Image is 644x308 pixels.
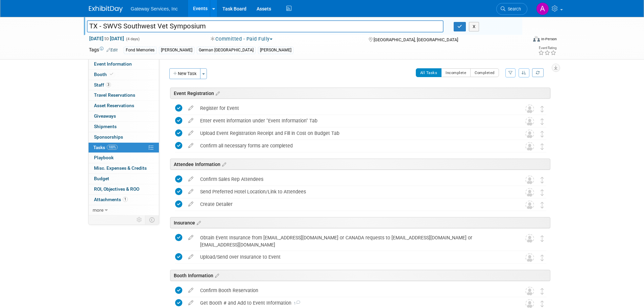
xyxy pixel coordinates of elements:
[197,285,512,296] div: Confirm Booth Reservation
[131,6,178,11] span: Gateway Services, Inc
[525,117,534,126] img: Unassigned
[416,68,442,77] button: All Tasks
[110,72,113,76] i: Booth reservation complete
[170,217,550,228] div: Insurance
[533,36,540,42] img: Format-Inperson.png
[170,159,550,170] div: Attendee Information
[89,122,159,132] a: Shipments
[541,118,544,125] i: Move task
[197,251,512,263] div: Upload/Send over Insurance to Event
[525,142,534,151] img: Unassigned
[89,35,124,42] span: [DATE] [DATE]
[89,70,159,80] a: Booth
[532,68,544,77] a: Refresh
[94,61,132,67] span: Event Information
[94,134,123,140] span: Sponsorships
[94,103,134,108] span: Asset Reservations
[541,131,544,137] i: Move task
[89,111,159,121] a: Giveaways
[220,161,226,167] a: Edit sections
[185,287,197,293] a: edit
[89,132,159,142] a: Sponsorships
[89,184,159,194] a: ROI, Objectives & ROO
[134,215,145,224] td: Personalize Event Tab Strip
[197,127,512,139] div: Upload Event Registration Receipt and Fill in Cost on Budget Tab
[103,36,110,41] span: to
[541,288,544,294] i: Move task
[195,219,201,226] a: Edit sections
[94,72,115,77] span: Booth
[185,189,197,195] a: edit
[89,101,159,111] a: Asset Reservations
[94,176,109,181] span: Budget
[89,153,159,163] a: Playbook
[124,47,157,54] div: Fond Memories
[525,287,534,295] img: Unassigned
[169,68,200,79] button: New Task
[541,177,544,183] i: Move task
[145,215,159,224] td: Toggle Event Tabs
[185,143,197,149] a: edit
[541,255,544,261] i: Move task
[185,105,197,111] a: edit
[541,106,544,112] i: Move task
[185,254,197,260] a: edit
[93,145,118,150] span: Tasks
[106,48,118,52] a: Edit
[89,90,159,100] a: Travel Reservations
[123,197,128,202] span: 1
[94,124,117,129] span: Shipments
[185,130,197,136] a: edit
[525,299,534,308] img: Unassigned
[541,301,544,307] i: Move task
[536,2,549,15] img: Alyson Evans
[89,46,118,54] td: Tags
[541,235,544,242] i: Move task
[441,68,471,77] button: Incomplete
[541,37,557,42] div: In-Person
[541,143,544,150] i: Move task
[89,205,159,215] a: more
[469,22,479,31] button: X
[94,186,139,192] span: ROI, Objectives & ROO
[185,176,197,182] a: edit
[197,102,512,114] div: Register for Event
[505,6,521,11] span: Search
[185,235,197,241] a: edit
[197,115,512,126] div: Enter event information under "Event Information" Tab
[197,47,256,54] div: German [GEOGRAPHIC_DATA]
[197,198,512,210] div: Create Detailer
[525,253,534,262] img: Unassigned
[94,113,116,119] span: Giveaways
[538,46,556,50] div: Event Rating
[213,272,219,279] a: Edit sections
[197,173,512,185] div: Confirm Sales Rep Attendees
[525,175,534,184] img: Unassigned
[89,6,123,13] img: ExhibitDay
[89,163,159,173] a: Misc. Expenses & Credits
[470,68,499,77] button: Completed
[107,145,118,150] span: 100%
[525,200,534,209] img: Unassigned
[170,270,550,281] div: Booth Information
[94,92,135,98] span: Travel Reservations
[89,174,159,184] a: Budget
[525,129,534,138] img: Unassigned
[170,88,550,99] div: Event Registration
[94,155,114,160] span: Playbook
[525,188,534,197] img: Unassigned
[106,82,111,87] span: 3
[487,35,557,45] div: Event Format
[185,201,197,207] a: edit
[541,202,544,208] i: Move task
[185,300,197,306] a: edit
[94,165,147,171] span: Misc. Expenses & Credits
[496,3,527,15] a: Search
[208,35,275,43] button: Committed - Paid Fully
[93,207,103,213] span: more
[94,197,128,202] span: Attachments
[541,189,544,196] i: Move task
[291,301,300,306] span: 1
[258,47,293,54] div: [PERSON_NAME]
[89,143,159,153] a: Tasks100%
